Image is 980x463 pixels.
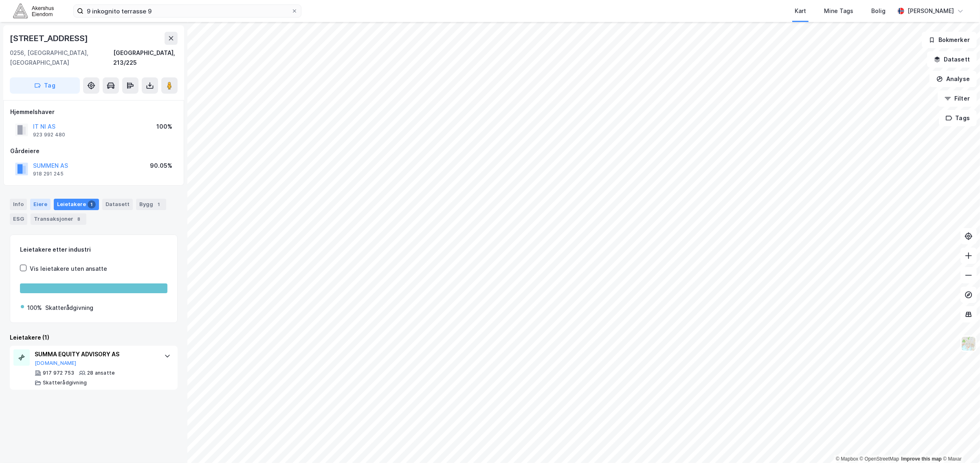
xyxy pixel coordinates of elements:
div: Bygg [136,199,166,210]
input: Søk på adresse, matrikkel, gårdeiere, leietakere eller personer [83,5,291,17]
div: 1 [88,200,96,208]
div: 100% [156,122,172,132]
div: ESG [10,213,27,225]
div: 1 [155,200,163,208]
button: Tag [10,77,80,94]
div: Transaksjoner [31,213,86,225]
div: Leietakere etter industri [20,245,167,255]
div: 90.05% [150,161,172,171]
a: Mapbox [836,456,858,462]
img: akershus-eiendom-logo.9091f326c980b4bce74ccdd9f866810c.svg [13,4,54,18]
div: [GEOGRAPHIC_DATA], 213/225 [113,48,178,68]
div: Kart [795,6,806,16]
div: Gårdeiere [10,146,177,156]
div: Info [10,199,27,210]
div: Eiere [30,199,51,210]
iframe: Chat Widget [939,424,980,463]
div: Kontrollprogram for chat [939,424,980,463]
button: Analyse [929,71,977,87]
a: OpenStreetMap [860,456,899,462]
div: 0256, [GEOGRAPHIC_DATA], [GEOGRAPHIC_DATA] [10,48,113,68]
div: [PERSON_NAME] [907,6,954,16]
div: Leietakere [54,199,99,210]
button: [DOMAIN_NAME] [35,360,77,366]
div: 28 ansatte [87,370,115,376]
button: Filter [938,90,977,107]
div: Skatterådgivning [43,380,87,386]
div: [STREET_ADDRESS] [10,32,90,45]
div: Vis leietakere uten ansatte [30,264,107,274]
div: 917 972 753 [43,370,74,376]
div: Skatterådgivning [45,303,93,313]
button: Bokmerker [922,32,977,48]
div: 918 291 245 [33,171,64,177]
a: Improve this map [901,456,942,462]
div: 8 [75,215,83,223]
div: Bolig [871,6,886,16]
div: 923 992 480 [33,132,65,138]
button: Tags [939,110,977,126]
div: SUMMA EQUITY ADVISORY AS [35,349,156,359]
img: Z [961,336,976,351]
button: Datasett [927,51,977,68]
div: Hjemmelshaver [10,107,177,117]
div: Datasett [102,199,133,210]
div: 100% [27,303,42,313]
div: Leietakere (1) [10,333,178,342]
div: Mine Tags [824,6,853,16]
